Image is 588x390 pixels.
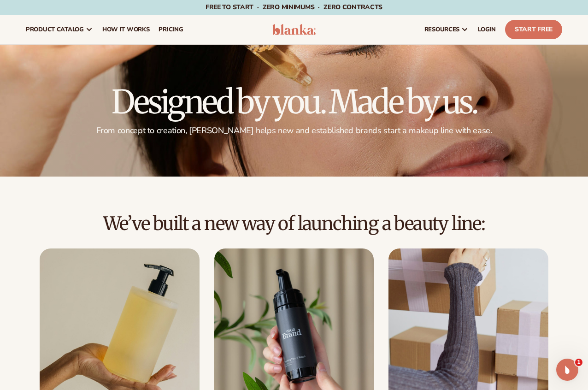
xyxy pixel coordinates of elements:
h1: Designed by you. Made by us. [26,86,562,118]
iframe: Intercom live chat [556,359,578,381]
span: product catalog [26,26,84,33]
span: How It Works [102,26,150,33]
a: resources [420,15,473,44]
a: pricing [154,15,188,44]
span: Free to start · ZERO minimums · ZERO contracts [206,3,382,12]
span: LOGIN [478,26,496,33]
span: 1 [575,359,582,366]
img: logo [272,24,316,35]
span: pricing [159,26,183,33]
p: From concept to creation, [PERSON_NAME] helps new and established brands start a makeup line with... [26,125,562,136]
span: resources [424,26,459,33]
a: Start Free [505,20,562,39]
a: LOGIN [473,15,500,44]
a: product catalog [21,15,98,44]
h2: We’ve built a new way of launching a beauty line: [26,213,562,234]
a: How It Works [98,15,154,44]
